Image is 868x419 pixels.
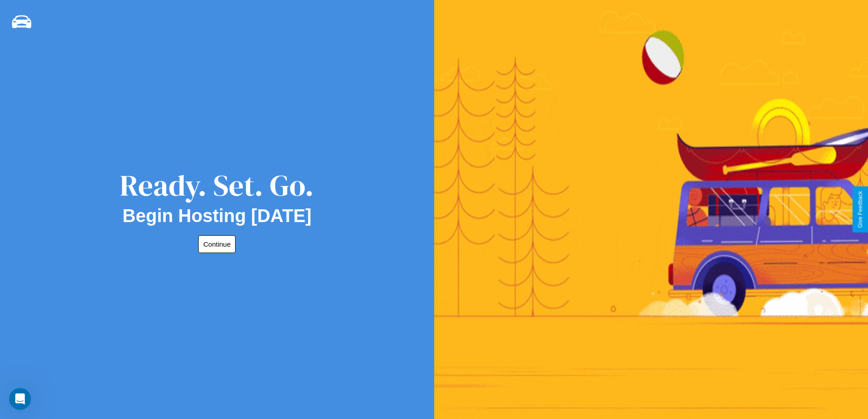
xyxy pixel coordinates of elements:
button: Continue [198,235,236,253]
div: Ready. Set. Go. [120,165,314,206]
div: Give Feedback [857,191,863,228]
h2: Begin Hosting [DATE] [123,206,312,226]
iframe: Intercom live chat [9,388,31,410]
